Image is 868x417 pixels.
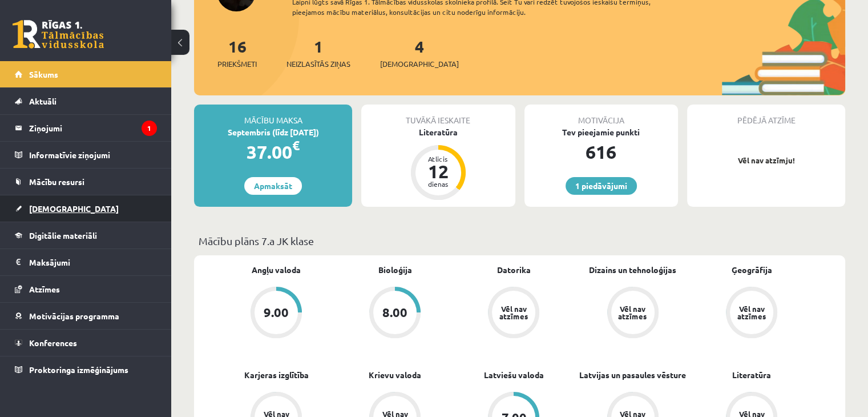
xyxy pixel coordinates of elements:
[732,369,771,381] a: Literatūra
[693,155,839,166] p: Vēl nav atzīmju!
[361,105,515,126] div: Tuvākā ieskaite
[29,115,157,141] legend: Ziņojumi
[15,330,157,356] a: Konferences
[15,169,157,195] a: Mācību resursi
[15,222,157,248] a: Digitālie materiāli
[484,369,544,381] a: Latviešu valoda
[378,264,412,276] a: Bioloģija
[369,369,421,381] a: Krievu valoda
[15,88,157,114] a: Aktuāli
[199,233,841,248] p: Mācību plāns 7.a JK klase
[336,287,454,340] a: 8.00
[566,177,637,195] a: 1 piedāvājumi
[13,20,104,49] a: Rīgas 1. Tālmācības vidusskola
[382,306,407,319] div: 8.00
[380,36,459,70] a: 4[DEMOGRAPHIC_DATA]
[29,284,60,294] span: Atzīmes
[29,177,84,187] span: Mācību resursi
[29,69,58,79] span: Sākums
[29,203,119,214] span: [DEMOGRAPHIC_DATA]
[454,287,573,340] a: Vēl nav atzīmes
[524,126,678,138] div: Tev pieejamie punkti
[194,126,352,138] div: Septembris (līdz [DATE])
[29,142,157,168] legend: Informatīvie ziņojumi
[194,105,352,126] div: Mācību maksa
[524,105,678,126] div: Motivācija
[380,58,459,70] span: [DEMOGRAPHIC_DATA]
[292,137,300,154] span: €
[579,369,686,381] a: Latvijas un pasaules vēsture
[15,276,157,302] a: Atzīmes
[736,305,768,320] div: Vēl nav atzīmes
[29,338,77,348] span: Konferences
[361,126,515,202] a: Literatūra Atlicis 12 dienas
[497,264,531,276] a: Datorika
[15,61,157,87] a: Sākums
[252,264,301,276] a: Angļu valoda
[15,356,157,383] a: Proktoringa izmēģinājums
[29,96,56,106] span: Aktuāli
[574,287,692,340] a: Vēl nav atzīmes
[244,177,302,195] a: Apmaksāt
[421,155,455,162] div: Atlicis
[142,121,157,136] i: 1
[15,142,157,168] a: Informatīvie ziņojumi
[217,287,336,340] a: 9.00
[524,138,678,166] div: 616
[15,195,157,222] a: [DEMOGRAPHIC_DATA]
[589,264,676,276] a: Dizains un tehnoloģijas
[244,369,309,381] a: Karjeras izglītība
[361,126,515,138] div: Literatūra
[421,181,455,187] div: dienas
[498,305,530,320] div: Vēl nav atzīmes
[194,138,352,166] div: 37.00
[692,287,811,340] a: Vēl nav atzīmes
[421,162,455,181] div: 12
[15,249,157,275] a: Maksājumi
[29,364,128,375] span: Proktoringa izmēģinājums
[286,58,350,70] span: Neizlasītās ziņas
[286,36,350,70] a: 1Neizlasītās ziņas
[217,36,257,70] a: 16Priekšmeti
[15,115,157,141] a: Ziņojumi1
[264,306,289,319] div: 9.00
[731,264,772,276] a: Ģeogrāfija
[617,305,649,320] div: Vēl nav atzīmes
[217,58,257,70] span: Priekšmeti
[29,230,97,240] span: Digitālie materiāli
[29,311,119,321] span: Motivācijas programma
[29,249,157,275] legend: Maksājumi
[15,303,157,329] a: Motivācijas programma
[687,105,845,126] div: Pēdējā atzīme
